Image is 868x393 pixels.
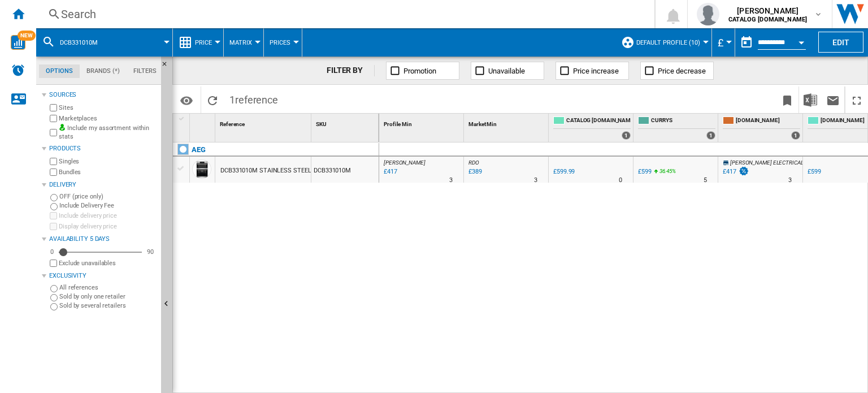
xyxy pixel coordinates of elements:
button: Send this report by email [822,87,844,113]
div: £599 [806,166,821,178]
input: Singles [50,158,57,165]
button: Unavailable [471,62,544,80]
span: Prices [270,39,290,46]
button: Default profile (10) [636,28,706,57]
div: Delivery Time : 3 days [449,175,453,186]
label: Include delivery price [59,211,157,220]
input: Sold by only one retailer [50,294,58,301]
div: 1 offers sold by CATALOG ELECTROLUX.UK [622,131,631,140]
span: SKU [316,121,327,127]
span: 1 [224,87,284,110]
div: Sort None [314,114,379,131]
div: SKU Sort None [314,114,379,131]
input: Display delivery price [50,223,57,230]
button: DCB331010M [60,28,109,57]
span: Default profile (10) [636,39,700,46]
button: Maximize [845,87,868,113]
button: Prices [270,28,296,57]
div: Last updated : Thursday, 9 October 2025 02:45 [382,166,397,178]
div: Delivery [49,180,157,189]
span: [PERSON_NAME] [728,5,807,16]
label: Bundles [59,168,157,176]
span: reference [235,94,278,106]
input: Sold by several retailers [50,303,58,310]
button: Reload [201,87,224,113]
span: Matrix [229,39,252,46]
button: Options [175,90,198,110]
b: CATALOG [DOMAIN_NAME] [728,16,807,23]
label: Singles [59,157,157,166]
span: Unavailable [488,67,525,75]
input: All references [50,285,58,292]
div: DCB331010M STAINLESS STEEL [220,158,311,184]
div: Delivery Time : 0 day [619,175,622,186]
span: Reference [220,121,245,127]
div: Sort None [192,114,215,131]
span: [PERSON_NAME] ELECTRICAL [730,159,804,166]
div: Exclusivity [49,271,157,280]
label: Include Delivery Fee [59,201,157,210]
div: Reference Sort None [218,114,311,131]
div: Sort None [466,114,548,131]
div: [DOMAIN_NAME] 1 offers sold by AMAZON.CO.UK [721,114,802,142]
div: £599 [808,168,821,175]
span: Price decrease [658,67,706,75]
div: Last updated : Wednesday, 8 October 2025 20:47 [467,166,482,178]
button: md-calendar [735,31,758,54]
img: promotionV3.png [738,166,749,176]
input: Marketplaces [50,115,57,122]
div: Default profile (10) [621,28,706,57]
button: £ [718,28,729,57]
span: Market Min [468,121,497,127]
input: Include delivery price [50,212,57,219]
span: CATALOG [DOMAIN_NAME] [566,116,631,126]
div: £417 [721,166,749,178]
label: Sold by several retailers [59,301,157,310]
button: Hide [161,57,175,77]
div: Delivery Time : 3 days [788,175,792,186]
button: Open calendar [791,31,811,51]
div: £417 [723,168,736,175]
input: Include Delivery Fee [50,203,58,210]
div: Search [61,6,625,22]
span: RDO [468,159,479,166]
img: mysite-bg-18x18.png [59,124,66,131]
button: Edit [818,32,863,53]
span: NEW [18,31,36,41]
md-tab-item: Brands (*) [80,64,127,78]
input: Include my assortment within stats [50,126,57,140]
label: OFF (price only) [59,192,157,201]
input: OFF (price only) [50,194,58,201]
md-tab-item: Options [39,64,80,78]
label: Include my assortment within stats [59,124,157,141]
div: Sort None [381,114,463,131]
span: Price increase [573,67,619,75]
button: Price [195,28,218,57]
span: £ [718,37,723,49]
div: Sources [49,90,157,100]
md-slider: Availability [59,247,142,258]
img: excel-24x24.png [804,93,817,107]
div: 1 offers sold by AMAZON.CO.UK [791,131,800,140]
label: Sold by only one retailer [59,292,157,301]
input: Bundles [50,169,57,176]
div: £599.99 [553,168,575,175]
div: Profile Min Sort None [381,114,463,131]
label: Sites [59,103,157,112]
button: Download in Excel [799,87,822,113]
img: profile.jpg [697,3,719,25]
div: FILTER BY [327,65,375,76]
span: Promotion [403,67,436,75]
div: Sort None [218,114,311,131]
div: DCB331010M [311,157,379,183]
span: Profile Min [384,121,412,127]
div: Delivery Time : 3 days [534,175,537,186]
span: [PERSON_NAME] [384,159,426,166]
div: DCB331010M [42,28,167,57]
span: [DOMAIN_NAME] [736,116,800,126]
div: CURRYS 1 offers sold by CURRYS [636,114,718,142]
div: 1 offers sold by CURRYS [706,131,715,140]
img: alerts-logo.svg [11,63,25,77]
